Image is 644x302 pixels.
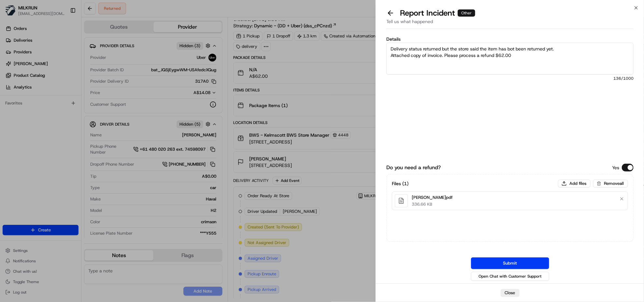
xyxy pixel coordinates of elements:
textarea: Delivery status returned but the store said the item has bot been returned yet. Attached copy of ... [386,43,634,75]
div: Other [458,9,475,17]
p: 336.66 KB [412,201,452,207]
div: Tell us what happened [386,18,634,29]
label: Do you need a refund? [386,164,441,172]
button: Add files [558,180,591,187]
p: Yes [612,164,619,171]
span: 136 /1000 [386,76,634,81]
label: Details [386,37,634,41]
button: Removeall [593,180,628,187]
button: Submit [471,257,549,269]
h3: Files ( 1 ) [392,180,408,187]
button: Remove file [617,194,626,203]
button: Close [501,289,520,297]
p: [PERSON_NAME]pdf [412,194,452,201]
button: Open Chat with Customer Support [471,272,549,281]
p: Report Incident [400,8,475,18]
